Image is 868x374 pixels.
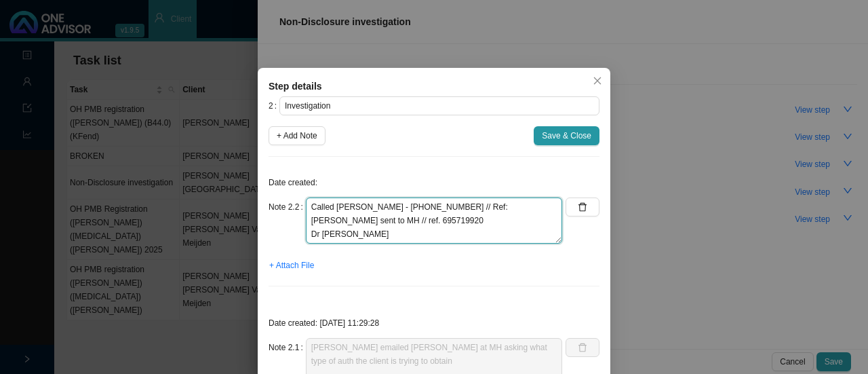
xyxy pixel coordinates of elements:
button: + Attach File [269,256,315,275]
label: Note 2.1 [269,338,306,357]
textarea: Called [PERSON_NAME] - [PHONE_NUMBER] // Ref: [PERSON_NAME] sent to MH // ref. 695719920 Dr [PERS... [306,198,562,244]
p: Date created: [DATE] 11:29:28 [269,316,599,330]
p: Date created: [269,176,599,189]
span: close [593,76,602,86]
div: Step details [269,79,599,94]
label: 2 [269,96,279,115]
span: + Attach File [269,259,314,272]
span: + Add Note [277,129,317,143]
button: Close [588,71,607,90]
button: + Add Note [269,126,325,145]
label: Note 2.2 [269,198,306,217]
span: delete [578,202,587,212]
span: Save & Close [542,129,591,143]
button: Save & Close [534,126,599,145]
